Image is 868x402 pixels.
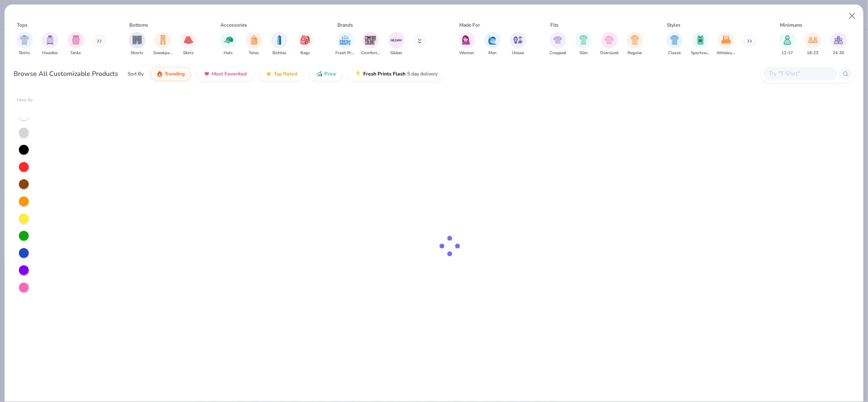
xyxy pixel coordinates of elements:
span: Trending [165,71,185,77]
img: Shirts Image [20,35,29,45]
img: Totes Image [250,35,259,45]
div: filter for Totes [246,32,262,56]
div: filter for Sportswear [691,32,710,56]
span: Sportswear [691,50,710,56]
button: Fresh Prints Flash5 day delivery [349,67,444,81]
div: filter for Classic [666,32,683,56]
button: filter button [459,32,475,56]
div: filter for Shirts [16,32,33,56]
span: Athleisure [717,50,735,56]
span: Shirts [19,50,30,56]
button: filter button [336,32,355,56]
div: Accessories [221,21,247,29]
div: filter for 18-23 [805,32,821,56]
div: filter for 12-17 [779,32,796,56]
img: 12-17 Image [783,35,792,45]
div: filter for Slim [575,32,592,56]
div: filter for Men [484,32,501,56]
button: filter button [42,32,58,56]
span: Hoodies [42,50,58,56]
button: filter button [220,32,236,56]
button: filter button [627,32,643,56]
span: 24-35 [833,50,845,56]
div: Browse All Customizable Products [14,69,119,79]
span: Fresh Prints Flash [363,71,405,77]
button: filter button [717,32,735,56]
button: filter button [484,32,501,56]
img: Hoodies Image [46,35,55,45]
button: filter button [388,32,405,56]
div: filter for Athleisure [717,32,735,56]
div: filter for Gildan [388,32,405,56]
img: Regular Image [630,35,640,45]
span: Men [488,50,497,56]
span: Comfort Colors [361,50,380,56]
button: Close [845,8,860,24]
div: filter for Bottles [271,32,288,56]
div: Filter By [17,97,33,103]
img: Skirts Image [184,35,193,45]
div: Styles [667,21,681,29]
img: Classic Image [670,35,680,45]
button: filter button [180,32,197,56]
button: filter button [666,32,683,56]
button: filter button [297,32,314,56]
div: Made For [459,21,480,29]
div: filter for Hoodies [42,32,58,56]
img: Men Image [488,35,497,45]
span: Regular [628,50,642,56]
span: Women [460,50,474,56]
span: Hats [224,50,233,56]
span: Gildan [390,50,402,56]
img: 18-23 Image [808,35,818,45]
button: Price [310,67,342,81]
img: TopRated.gif [266,71,272,77]
span: 12-17 [782,50,793,56]
span: Oversized [600,50,618,56]
img: Women Image [462,35,472,45]
div: Bottoms [130,21,149,29]
div: filter for Oversized [600,32,618,56]
img: Fresh Prints Image [339,34,351,46]
div: Tops [17,21,27,29]
img: Cropped Image [553,35,563,45]
button: filter button [246,32,262,56]
span: Skirts [183,50,194,56]
img: 24-35 Image [834,35,843,45]
span: 5 day delivery [407,69,437,79]
span: Bags [300,50,310,56]
img: Comfort Colors Image [364,34,377,46]
div: filter for Unisex [510,32,527,56]
span: Bottles [273,50,286,56]
span: Classic [668,50,681,56]
img: Bottles Image [275,35,284,45]
button: Most Favorited [197,67,253,81]
div: filter for Cropped [550,32,566,56]
img: Sweatpants Image [158,35,167,45]
span: Totes [249,50,259,56]
button: filter button [510,32,527,56]
button: filter button [68,32,84,56]
button: filter button [271,32,288,56]
div: Brands [337,21,353,29]
img: Gildan Image [390,34,403,46]
img: Oversized Image [605,35,614,45]
span: Tanks [71,50,81,56]
span: Shorts [131,50,144,56]
img: Slim Image [579,35,588,45]
img: Unisex Image [513,35,523,45]
img: Sportswear Image [696,35,705,45]
button: filter button [600,32,618,56]
div: Sort By [128,70,144,78]
button: Top Rated [259,67,303,81]
button: filter button [691,32,710,56]
img: Hats Image [224,35,233,45]
button: filter button [153,32,172,56]
img: Tanks Image [71,35,80,45]
div: filter for Tanks [68,32,84,56]
span: Sweatpants [153,50,172,56]
div: filter for Bags [297,32,314,56]
span: Price [324,71,336,77]
span: Most Favorited [212,71,247,77]
img: Bags Image [300,35,309,45]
